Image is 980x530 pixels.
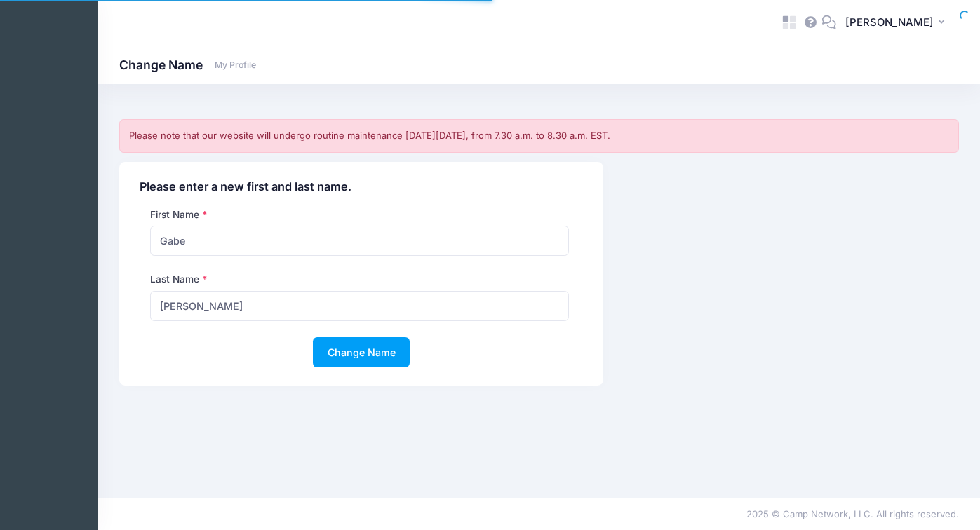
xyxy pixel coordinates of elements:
button: [PERSON_NAME] [836,7,959,39]
a: My Profile [215,60,256,71]
h4: Please enter a new first and last name. [140,180,583,194]
h1: Change Name [119,57,256,72]
button: Change Name [313,337,410,367]
span: [PERSON_NAME] [845,15,934,30]
div: Please note that our website will undergo routine maintenance [DATE][DATE], from 7.30 a.m. to 8.3... [119,119,959,153]
label: First Name [150,208,207,222]
label: Last Name [150,272,207,286]
span: 2025 © Camp Network, LLC. All rights reserved. [746,508,959,519]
